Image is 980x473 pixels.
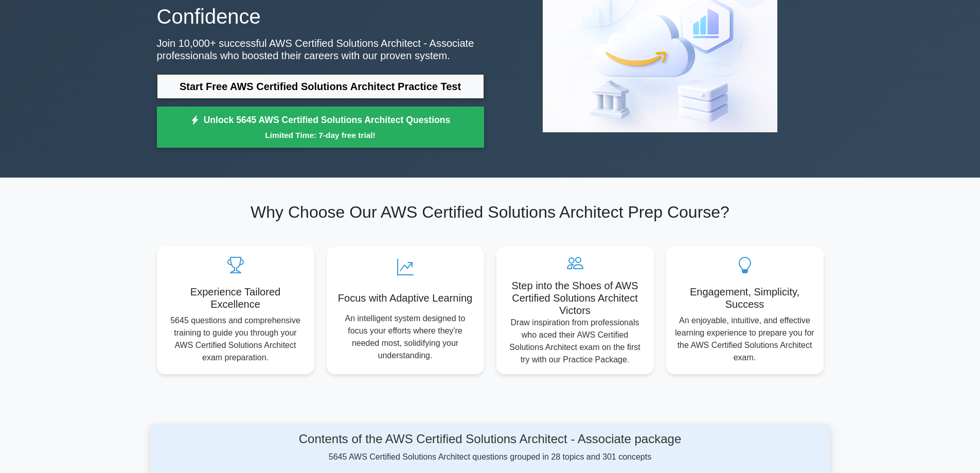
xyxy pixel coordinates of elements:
div: 5645 AWS Certified Solutions Architect questions grouped in 28 topics and 301 concepts [248,432,733,463]
p: An enjoyable, intuitive, and effective learning experience to prepare you for the AWS Certified S... [674,314,815,364]
p: Join 10,000+ successful AWS Certified Solutions Architect - Associate professionals who boosted t... [157,37,484,62]
p: An intelligent system designed to focus your efforts where they're needed most, solidifying your ... [335,312,476,362]
h5: Engagement, Simplicity, Success [674,286,815,310]
small: Limited Time: 7-day free trial! [170,129,471,141]
h5: Focus with Adaptive Learning [335,292,476,304]
h5: Experience Tailored Excellence [165,286,306,310]
h5: Step into the Shoes of AWS Certified Solutions Architect Victors [505,279,646,317]
h2: Why Choose Our AWS Certified Solutions Architect Prep Course? [157,202,824,222]
h4: Contents of the AWS Certified Solutions Architect - Associate package [248,432,733,447]
a: Start Free AWS Certified Solutions Architect Practice Test [157,74,484,99]
a: Unlock 5645 AWS Certified Solutions Architect QuestionsLimited Time: 7-day free trial! [157,107,484,148]
p: Draw inspiration from professionals who aced their AWS Certified Solutions Architect exam on the ... [505,317,646,366]
p: 5645 questions and comprehensive training to guide you through your AWS Certified Solutions Archi... [165,314,306,364]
